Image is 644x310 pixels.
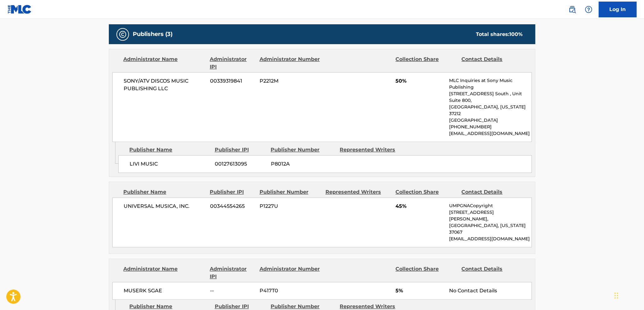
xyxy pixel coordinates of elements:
div: Administrator Number [259,56,320,71]
div: Administrator Name [123,265,205,280]
h5: Publishers (3) [133,31,173,38]
p: [STREET_ADDRESS] South , Unit Suite 800, [449,91,531,104]
div: Administrator IPI [210,56,255,71]
p: [GEOGRAPHIC_DATA], [US_STATE] 37212 [449,104,531,117]
img: help [585,6,592,13]
div: Administrator Name [123,56,205,71]
span: 45% [395,202,444,210]
div: Administrator Number [259,265,320,280]
span: 5% [395,287,444,295]
div: Publisher IPI [210,188,255,196]
div: Represented Writers [325,188,391,196]
span: 50% [395,77,444,85]
a: Public Search [566,3,578,16]
span: P8012A [271,160,335,168]
div: Help [582,3,595,16]
iframe: Chat Widget [612,280,644,310]
img: MLC Logo [8,5,32,14]
span: 00344554265 [210,202,255,210]
img: Publishers [119,31,126,38]
span: P417T0 [260,287,321,295]
div: Collection Share [395,188,457,196]
div: Total shares: [476,31,523,38]
p: [EMAIL_ADDRESS][DOMAIN_NAME] [449,130,531,137]
span: UNIVERSAL MUSICA, INC. [124,202,205,210]
div: Administrator IPI [210,265,255,280]
img: search [568,6,576,13]
p: [EMAIL_ADDRESS][DOMAIN_NAME] [449,236,531,242]
div: Publisher IPI [214,146,266,154]
div: Contact Details [461,265,523,280]
span: 00339319841 [210,77,255,85]
span: LIVI MUSIC [130,160,210,168]
span: P2212M [260,77,321,85]
span: MUSERK SGAE [124,287,205,295]
div: Publisher Name [129,146,210,154]
span: 100 % [509,31,523,37]
p: [PHONE_NUMBER] [449,124,531,130]
p: [GEOGRAPHIC_DATA] [449,117,531,124]
span: -- [210,287,255,295]
div: Represented Writers [340,146,404,154]
p: MLC Inquiries at Sony Music Publishing [449,77,531,91]
div: Drag [614,286,618,305]
span: 00127613095 [215,160,266,168]
p: UMPGNACopyright [449,202,531,209]
div: Collection Share [395,56,457,71]
p: [GEOGRAPHIC_DATA], [US_STATE] 37067 [449,222,531,236]
div: No Contact Details [449,287,531,295]
a: Log In [599,2,636,17]
div: Publisher Number [271,146,335,154]
div: Contact Details [461,188,523,196]
div: Contact Details [461,56,523,71]
div: Collection Share [395,265,457,280]
div: Publisher Name [123,188,205,196]
span: SONY/ATV DISCOS MUSIC PUBLISHING LLC [124,77,205,92]
span: P1227U [260,202,321,210]
p: [STREET_ADDRESS][PERSON_NAME], [449,209,531,222]
div: Publisher Number [259,188,320,196]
